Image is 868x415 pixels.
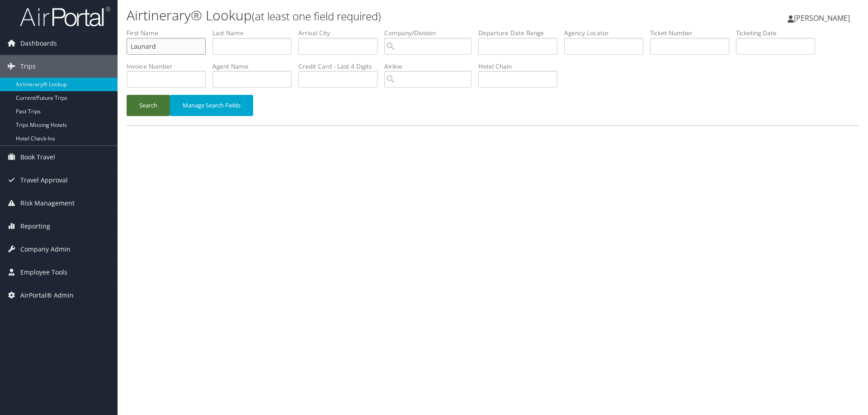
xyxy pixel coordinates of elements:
label: Company/Division [384,28,478,37]
label: Invoice Number [127,62,212,71]
label: Credit Card - Last 4 Digits [298,62,384,71]
span: [PERSON_NAME] [794,13,850,23]
label: Hotel Chain [478,62,564,71]
label: Arrival City [298,28,384,37]
label: First Name [127,28,212,37]
span: Travel Approval [20,169,68,191]
span: AirPortal® Admin [20,284,74,307]
span: Dashboards [20,32,57,55]
a: [PERSON_NAME] [788,5,859,32]
label: Last Name [212,28,298,37]
span: Employee Tools [20,261,67,284]
img: airportal-logo.png [20,6,110,27]
label: Ticket Number [650,28,736,37]
small: (at least one field required) [252,9,381,23]
label: Airline [384,62,478,71]
span: Reporting [20,215,50,238]
button: Search [127,95,170,116]
h1: Airtinerary® Lookup [127,6,615,25]
label: Agency Locator [564,28,650,37]
span: Company Admin [20,238,71,261]
label: Departure Date Range [478,28,564,37]
span: Risk Management [20,192,75,214]
label: Ticketing Date [736,28,822,37]
span: Book Travel [20,146,55,168]
span: Trips [20,55,36,78]
button: Manage Search Fields [170,95,253,116]
label: Agent Name [212,62,298,71]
